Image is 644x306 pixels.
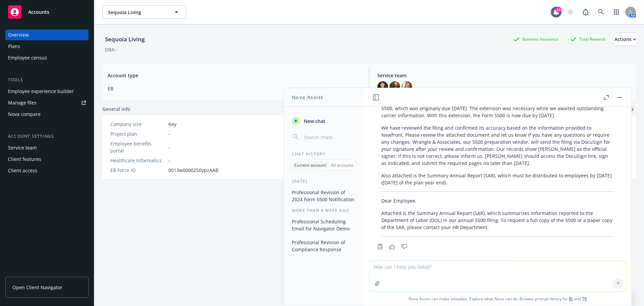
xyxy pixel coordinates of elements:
a: Overview [5,30,89,40]
div: [DATE] [284,178,364,184]
a: Nova compare [5,109,89,120]
div: Employee experience builder [8,86,74,97]
span: EB [108,85,361,92]
button: Professional Revision of 2024 Form 5500 Notification [289,187,359,205]
div: 10 [555,7,561,13]
span: Account type [108,72,361,79]
div: Employee census [8,52,47,63]
span: Accounts [28,9,49,15]
button: New chat [289,115,359,127]
button: Thumbs down [399,242,410,251]
a: Manage files [5,97,89,108]
div: Plans [8,41,20,52]
a: Service team [5,142,89,153]
img: photo [389,81,400,92]
div: Service team [8,142,37,153]
a: add [628,105,636,114]
span: General info [102,105,130,113]
span: 0013w00002S0ypzAAB [168,167,218,174]
div: DBA: - [105,46,117,53]
div: Employee benefits portal [110,140,166,154]
a: Plans [5,41,89,52]
button: Actions [614,33,636,46]
p: We have reviewed the filing and confirmed its accuracy based on the information provided to Newfr... [381,124,614,167]
span: Open Client Navigator [12,284,62,291]
span: Sequoia Living [108,9,166,16]
a: TR [582,296,587,302]
a: Employee experience builder [5,86,89,97]
button: Professional Revision of Compliance Response [289,237,359,255]
svg: Copy to clipboard [377,244,383,250]
a: BI [569,296,573,302]
div: Client features [8,154,41,165]
div: Healthcare Informatics [110,157,166,164]
div: Actions [614,33,636,46]
div: Business Insurance [510,35,562,43]
p: All accounts [331,162,354,168]
span: - [168,144,170,151]
div: Project plan [110,130,166,137]
img: photo [377,81,388,92]
button: Sequoia Living [102,5,186,19]
a: Report a Bug [579,5,592,19]
div: Sequoia Living [102,35,147,44]
div: More than a week ago [284,208,364,213]
a: Client features [5,154,89,165]
div: Company size [110,121,166,128]
a: Employee census [5,52,89,63]
h1: Nova Assist [292,94,323,101]
p: Attached is your 2024 Form 5500. We filed for an automatic extension for the Health and Welfare F... [381,98,614,119]
p: Attached is the Summary Annual Report (SAR), which summarizes information reported to the Departm... [381,210,614,231]
p: Current account [294,162,326,168]
div: Total Rewards [567,35,609,43]
div: Nova compare [8,109,41,120]
img: photo [401,81,412,92]
span: Service team [377,72,631,79]
span: - [168,130,170,137]
div: Chat History [284,151,364,157]
a: Start snowing [563,5,577,19]
span: Key [168,121,176,128]
button: Professional Scheduling Email for Navigator Demo [289,216,359,234]
input: Search chats [303,132,356,142]
div: Overview [8,30,29,40]
span: Nova Assist can make mistakes. Explore what Nova can do: Browse prompt library for and [367,292,629,306]
a: Accounts [5,3,89,21]
div: Manage files [8,97,37,108]
div: Client access [8,165,37,176]
p: Also attached is the Summary Annual Report (SAR), which must be distributed to employees by [DATE... [381,172,614,186]
a: Client access [5,165,89,176]
span: - [168,157,170,164]
span: New chat [303,118,325,125]
a: Switch app [610,5,623,19]
p: Dear Employee, [381,197,614,204]
div: Tools [5,77,89,83]
div: EB Force ID [110,167,166,174]
a: Search [594,5,608,19]
div: Account settings [5,133,89,140]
